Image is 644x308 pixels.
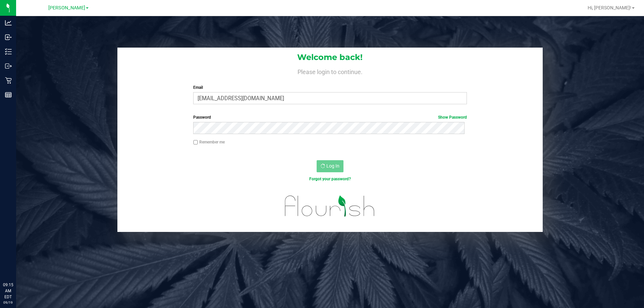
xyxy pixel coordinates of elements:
[277,189,383,223] img: flourish_logo.svg
[309,177,351,181] a: Forgot your password?
[117,67,543,75] h4: Please login to continue.
[5,63,12,69] inline-svg: Outbound
[326,163,339,169] span: Log In
[438,115,467,120] a: Show Password
[193,115,211,120] span: Password
[5,48,12,55] inline-svg: Inventory
[5,91,12,98] inline-svg: Reports
[117,53,543,62] h1: Welcome back!
[193,84,467,90] label: Email
[5,34,12,41] inline-svg: Inbound
[3,282,13,300] p: 09:15 AM EDT
[3,300,13,305] p: 09/19
[193,140,198,145] input: Remember me
[48,5,85,11] span: [PERSON_NAME]
[317,160,343,172] button: Log In
[5,19,12,26] inline-svg: Analytics
[588,5,631,10] span: Hi, [PERSON_NAME]!
[193,139,225,145] label: Remember me
[5,77,12,84] inline-svg: Retail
